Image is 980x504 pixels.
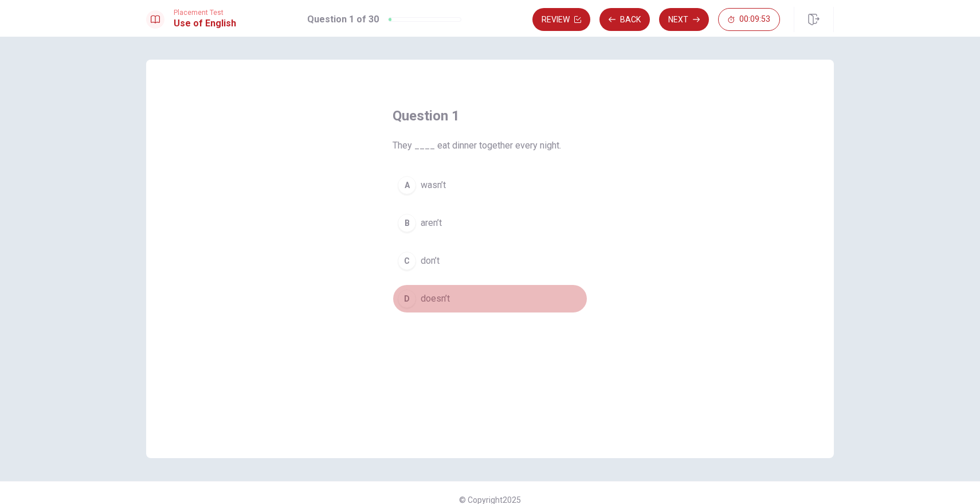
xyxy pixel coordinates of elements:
button: Cdon’t [393,247,587,275]
div: C [398,252,416,270]
h1: Question 1 of 30 [307,13,379,26]
button: Back [599,8,650,31]
span: don’t [421,254,440,268]
button: Awasn’t [393,171,587,200]
button: Review [532,8,590,31]
div: D [398,290,416,308]
button: Next [659,8,709,31]
h4: Question 1 [393,107,587,125]
span: They ____ eat dinner together every night. [393,139,587,153]
span: wasn’t [421,178,446,192]
span: Placement Test [174,9,236,17]
span: doesn’t [421,292,450,306]
div: A [398,176,416,194]
button: 00:09:53 [718,8,780,31]
span: aren’t [421,216,442,230]
button: Baren’t [393,209,587,237]
h1: Use of English [174,17,236,30]
span: 00:09:53 [739,15,770,24]
div: B [398,214,416,232]
button: Ddoesn’t [393,284,587,313]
